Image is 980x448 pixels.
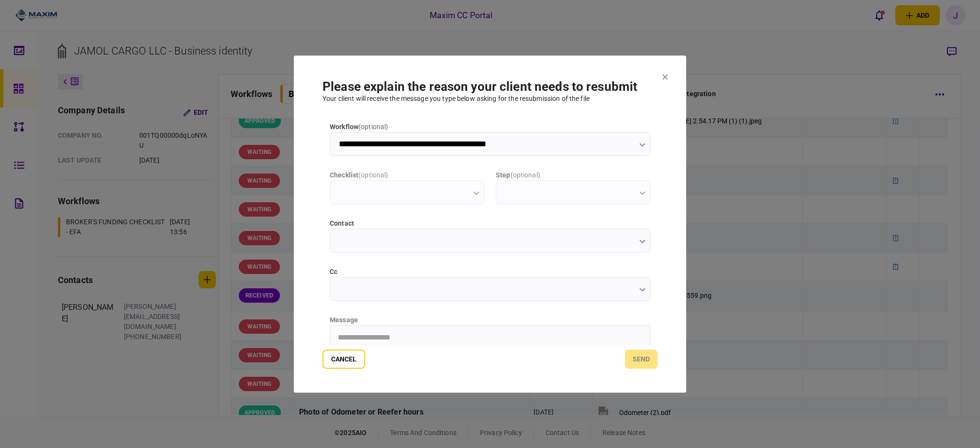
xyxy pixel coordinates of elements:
[330,229,650,252] input: contact
[330,326,650,421] iframe: Rich Text Area
[358,123,388,131] span: ( optional )
[330,180,484,204] input: checklist
[330,132,650,156] input: workflow
[358,171,388,179] span: ( optional )
[323,94,657,104] div: Your client will receive the message you type below asking for the resubmission of the file
[330,122,650,132] label: workflow
[496,180,650,204] input: step
[330,277,650,301] input: cc
[330,219,650,229] label: contact
[511,171,540,179] span: ( optional )
[330,315,650,325] div: message
[496,170,650,180] label: step
[330,170,484,180] label: checklist
[330,267,650,277] label: cc
[323,79,657,94] h1: Please explain the reason your client needs to resubmit
[323,350,365,369] button: Cancel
